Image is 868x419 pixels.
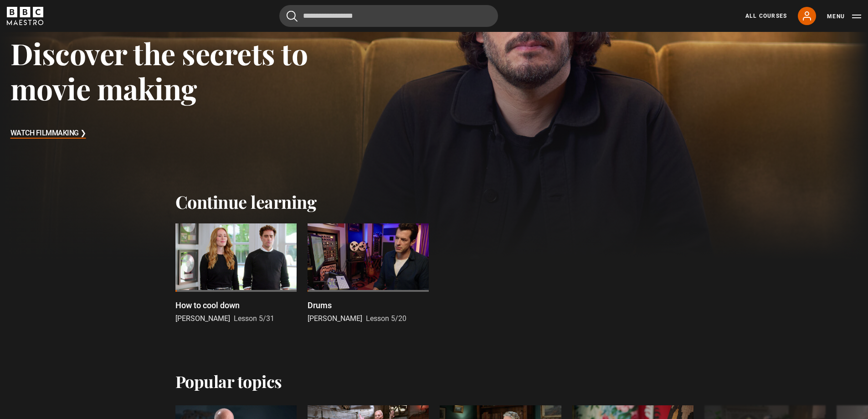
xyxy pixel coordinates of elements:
[175,314,230,323] span: [PERSON_NAME]
[7,7,43,25] svg: BBC Maestro
[745,12,787,20] a: All Courses
[175,299,240,311] p: How to cool down
[10,36,348,106] h3: Discover the secrets to movie making
[10,127,86,140] h3: Watch Filmmaking ❯
[308,223,429,324] a: Drums [PERSON_NAME] Lesson 5/20
[287,10,298,22] button: Submit the search query
[279,5,498,27] input: Search
[234,314,274,323] span: Lesson 5/31
[175,223,297,324] a: How to cool down [PERSON_NAME] Lesson 5/31
[827,12,861,21] button: Toggle navigation
[175,191,693,212] h2: Continue learning
[366,314,406,323] span: Lesson 5/20
[175,372,282,391] h2: Popular topics
[308,299,332,311] p: Drums
[308,314,362,323] span: [PERSON_NAME]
